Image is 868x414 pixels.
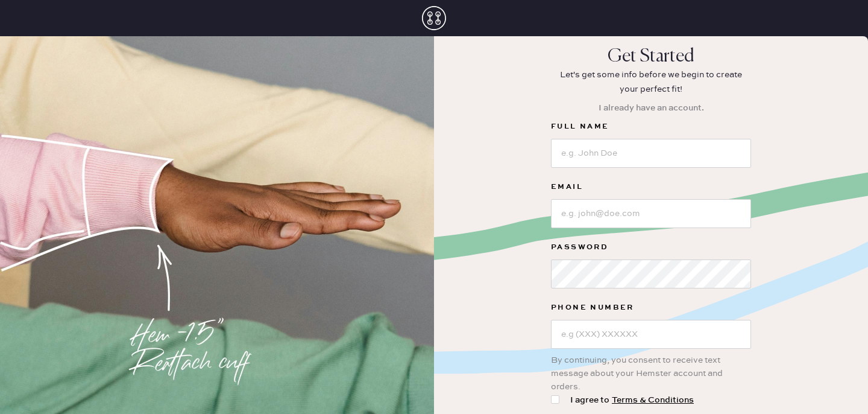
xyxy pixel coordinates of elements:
div: By continuing, you consent to receive text message about your Hemster account and orders. [551,349,751,393]
input: e.g. John Doe [551,139,751,168]
label: Full Name [551,119,751,134]
p: Get Started [608,46,694,68]
label: Email [551,180,751,194]
button: I already have an account. [591,97,711,119]
a: Terms & Conditions [612,395,694,406]
input: e.g (XXX) XXXXXX [551,320,751,349]
span: I agree to [570,393,694,407]
input: e.g. john@doe.com [551,199,751,228]
label: Password [551,240,751,255]
p: Let's get some info before we begin to create your perfect fit! [552,68,750,97]
label: Phone Number [551,301,751,315]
